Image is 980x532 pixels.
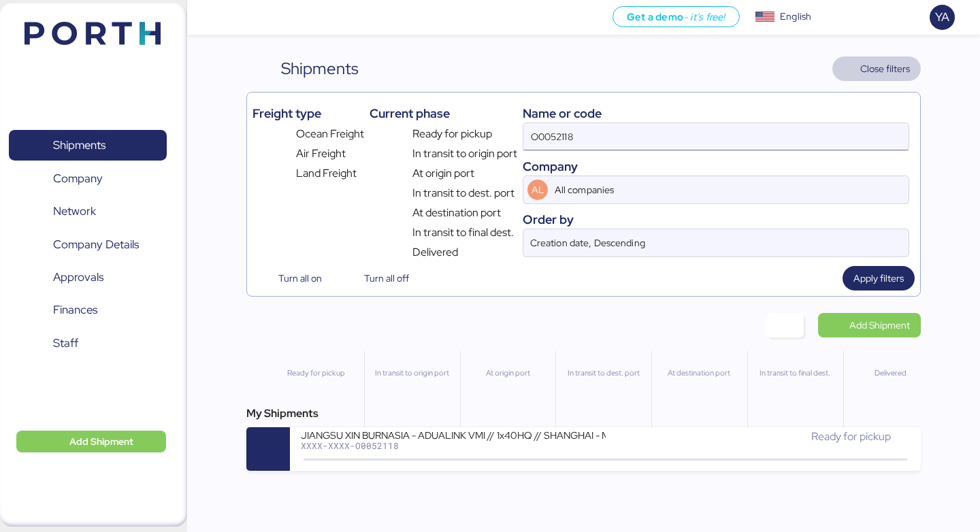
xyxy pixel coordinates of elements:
[412,205,501,221] span: At destination port
[246,405,920,422] div: My Shipments
[296,146,346,162] span: Air Freight
[832,56,921,81] button: Close filters
[370,104,517,122] div: Current phase
[252,104,363,122] div: Freight type
[853,270,904,286] span: Apply filters
[338,266,420,290] button: Turn all off
[412,146,517,162] span: In transit to origin port
[412,225,514,241] span: In transit to final dest.
[195,6,218,29] button: Menu
[364,270,409,286] span: Turn all off
[412,244,458,261] span: Delivered
[466,367,550,379] div: At origin port
[16,431,166,452] button: Add Shipment
[370,367,454,379] div: In transit to origin port
[523,157,909,176] div: Company
[53,235,139,254] span: Company Details
[412,185,514,201] span: In transit to dest. port
[753,367,837,379] div: In transit to final dest.
[935,8,949,26] span: YA
[296,126,364,142] span: Ocean Freight
[9,130,167,161] a: Shipments
[780,10,811,24] div: English
[9,328,167,359] a: Staff
[274,367,358,379] div: Ready for pickup
[53,135,105,155] span: Shipments
[53,267,103,287] span: Approvals
[278,270,322,286] span: Turn all on
[281,56,359,81] div: Shipments
[53,201,96,221] span: Network
[552,176,870,203] input: AL
[523,210,909,229] div: Order by
[849,317,910,333] span: Add Shipment
[818,313,921,337] a: Add Shipment
[252,266,333,290] button: Turn all on
[296,165,357,182] span: Land Freight
[860,61,910,77] span: Close filters
[561,367,645,379] div: In transit to dest. port
[412,165,474,182] span: At origin port
[53,169,103,188] span: Company
[53,333,78,353] span: Staff
[69,433,133,450] span: Add Shipment
[53,300,97,320] span: Finances
[301,429,605,440] div: JIANGSU XIN BURNASIA - ADUALINK VMI // 1x40HQ // SHANGHAI - MANZANILLO / HBL: BYKS25084468SE / MB...
[9,262,167,293] a: Approvals
[9,295,167,326] a: Finances
[9,229,167,260] a: Company Details
[523,104,909,122] div: Name or code
[657,367,741,379] div: At destination port
[849,367,933,379] div: Delivered
[412,126,492,142] span: Ready for pickup
[811,429,891,444] span: Ready for pickup
[9,163,167,194] a: Company
[9,196,167,227] a: Network
[843,266,915,290] button: Apply filters
[532,182,544,197] span: AL
[301,441,605,450] div: XXXX-XXXX-O0052118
